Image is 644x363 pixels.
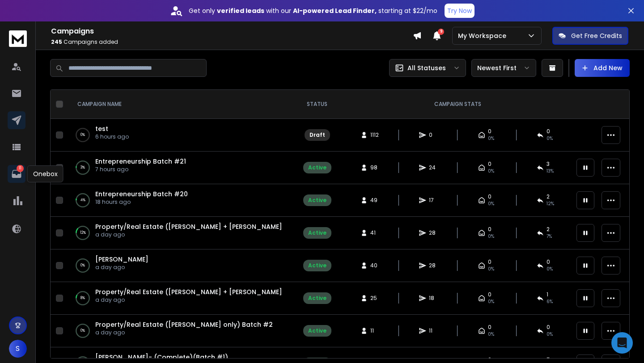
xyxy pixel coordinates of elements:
[547,200,554,207] span: 12 %
[67,315,290,347] td: 0%Property/Real Estate ([PERSON_NAME] only) Batch #2a day ago
[67,90,290,119] th: CAMPAIGN NAME
[445,4,475,18] button: Try Now
[189,6,437,15] p: Get only with our starting at $22/mo
[429,327,438,334] span: 11
[547,258,550,266] span: 0
[547,331,553,338] span: 0 %
[370,295,379,302] span: 25
[488,226,491,233] span: 0
[429,164,438,171] span: 24
[488,193,491,200] span: 0
[429,262,438,269] span: 28
[95,320,273,329] span: Property/Real Estate ([PERSON_NAME] only) Batch #2
[429,295,438,302] span: 18
[95,166,186,173] p: 7 hours ago
[458,31,510,40] p: My Workspace
[290,90,344,119] th: STATUS
[80,163,85,172] p: 3 %
[95,287,318,296] a: Property/Real Estate ([PERSON_NAME] + [PERSON_NAME]) Batch #2
[447,6,472,15] p: Try Now
[95,222,318,231] a: Property/Real Estate ([PERSON_NAME] + [PERSON_NAME]) Batch #2
[370,229,379,236] span: 41
[80,294,85,303] p: 8 %
[547,160,550,168] span: 3
[95,329,273,336] p: a day ago
[370,131,379,139] span: 1112
[488,160,491,168] span: 0
[17,165,24,172] p: 11
[429,131,438,139] span: 0
[571,31,622,40] p: Get Free Credits
[308,327,326,334] div: Active
[547,193,550,200] span: 2
[51,38,413,46] p: Campaigns added
[308,164,326,171] div: Active
[407,63,446,72] p: All Statuses
[9,340,27,358] button: S
[95,190,188,198] a: Entrepreneurship Batch #20
[95,124,108,133] a: test
[370,262,379,269] span: 40
[471,59,536,77] button: Newest First
[488,168,494,175] span: 0%
[27,165,64,182] div: Onebox
[9,30,27,47] img: logo
[488,331,494,338] span: 0%
[488,233,494,240] span: 0%
[95,198,188,206] p: 18 hours ago
[488,298,494,305] span: 0%
[547,324,550,331] span: 0
[308,262,326,269] div: Active
[429,229,438,236] span: 28
[67,119,290,152] td: 0%test6 hours ago
[309,131,325,139] div: Draft
[95,264,148,271] p: a day ago
[80,228,86,237] p: 12 %
[80,326,85,335] p: 0 %
[308,295,326,302] div: Active
[95,157,186,166] a: Entrepreneurship Batch #21
[370,327,379,334] span: 11
[95,231,281,238] p: a day ago
[438,29,444,35] span: 9
[547,233,552,240] span: 7 %
[67,249,290,282] td: 0%[PERSON_NAME]a day ago
[429,197,438,204] span: 17
[370,197,379,204] span: 49
[51,38,62,46] span: 245
[547,135,553,142] span: 0%
[370,164,379,171] span: 98
[547,266,553,273] span: 0 %
[8,165,25,183] a: 11
[488,135,494,142] span: 0%
[488,258,491,266] span: 0
[344,90,571,119] th: CAMPAIGN STATS
[217,6,264,15] strong: verified leads
[488,200,494,207] span: 0%
[95,296,281,304] p: a day ago
[67,282,290,315] td: 8%Property/Real Estate ([PERSON_NAME] + [PERSON_NAME]) Batch #2a day ago
[95,255,148,264] a: [PERSON_NAME]
[80,261,85,270] p: 0 %
[547,226,550,233] span: 2
[51,26,413,37] h1: Campaigns
[67,152,290,184] td: 3%Entrepreneurship Batch #217 hours ago
[488,291,491,298] span: 0
[308,197,326,204] div: Active
[488,128,491,135] span: 0
[95,353,228,362] a: [PERSON_NAME]- (Complete)(Batch #1)
[547,168,554,175] span: 13 %
[80,196,85,205] p: 4 %
[488,266,494,273] span: 0%
[488,324,491,331] span: 0
[80,131,85,139] p: 0 %
[67,184,290,217] td: 4%Entrepreneurship Batch #2018 hours ago
[95,133,129,140] p: 6 hours ago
